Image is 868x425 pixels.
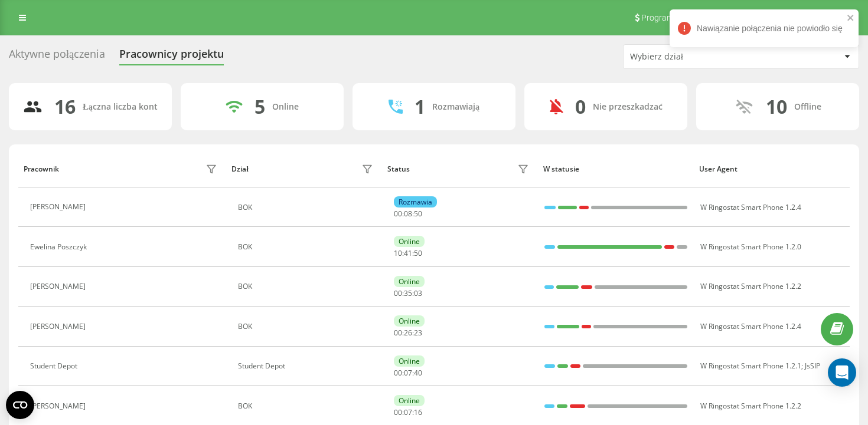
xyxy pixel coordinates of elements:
div: Student Depot [30,362,80,370]
div: Student Depot [238,362,376,370]
div: BOK [238,322,376,331]
span: 16 [414,407,422,417]
div: Online [394,355,425,367]
span: W Ringostat Smart Phone 1.2.4 [700,321,801,331]
span: 26 [404,328,412,338]
div: Aktywne połączenia [9,48,105,66]
div: [PERSON_NAME] [30,282,89,291]
span: W Ringostat Smart Phone 1.2.0 [700,242,801,252]
div: Online [394,276,425,287]
span: 23 [414,328,422,338]
div: Online [394,395,425,406]
span: 41 [404,248,412,258]
div: BOK [238,282,376,291]
div: : : [394,289,422,298]
span: 50 [414,209,422,219]
div: BOK [238,243,376,251]
div: 1 [415,95,425,118]
span: W Ringostat Smart Phone 1.2.2 [700,401,801,411]
button: Open CMP widget [6,391,34,419]
div: Rozmawiają [432,102,479,112]
div: User Agent [699,165,844,173]
div: Online [394,236,425,247]
span: Program poleceń [641,13,704,22]
button: close [847,13,855,24]
div: 5 [254,95,265,118]
div: Online [272,102,299,112]
span: 00 [394,288,402,298]
div: Pracownicy projektu [119,48,224,66]
span: 07 [404,407,412,417]
span: 08 [404,209,412,219]
div: Wybierz dział [630,52,771,62]
span: W Ringostat Smart Phone 1.2.1 [700,361,801,371]
div: Offline [794,102,821,112]
span: 00 [394,368,402,378]
span: 35 [404,288,412,298]
div: Rozmawia [394,196,437,207]
div: BOK [238,402,376,410]
div: [PERSON_NAME] [30,402,89,410]
span: JsSIP [805,361,820,371]
div: : : [394,329,422,337]
span: 10 [394,248,402,258]
div: W statusie [543,165,688,173]
div: Open Intercom Messenger [828,358,856,387]
div: : : [394,408,422,417]
span: 07 [404,368,412,378]
div: Nie przeszkadzać [593,102,663,112]
div: Pracownik [24,165,59,173]
div: 10 [766,95,787,118]
div: 16 [54,95,76,118]
div: BOK [238,203,376,212]
div: 0 [575,95,586,118]
div: Dział [231,165,248,173]
div: Nawiązanie połączenia nie powiodło się [670,9,859,47]
div: Online [394,315,425,327]
span: 00 [394,328,402,338]
span: 00 [394,407,402,417]
div: Ewelina Poszczyk [30,243,90,251]
div: Status [387,165,410,173]
span: 00 [394,209,402,219]
div: Łączna liczba kont [83,102,157,112]
span: 40 [414,368,422,378]
div: [PERSON_NAME] [30,322,89,331]
span: 50 [414,248,422,258]
span: W Ringostat Smart Phone 1.2.2 [700,281,801,291]
span: W Ringostat Smart Phone 1.2.4 [700,202,801,212]
div: [PERSON_NAME] [30,203,89,211]
span: 03 [414,288,422,298]
div: : : [394,369,422,377]
div: : : [394,210,422,218]
div: : : [394,249,422,258]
